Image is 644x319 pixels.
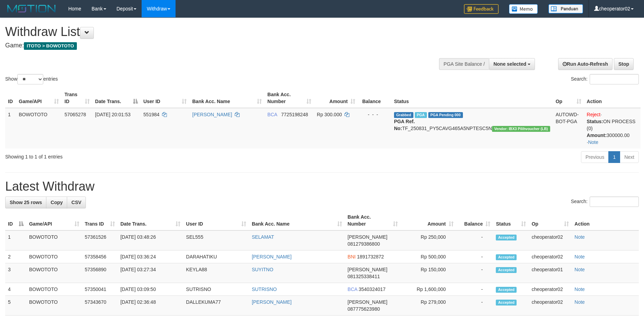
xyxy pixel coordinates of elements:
td: [DATE] 03:36:24 [118,250,184,263]
span: Show 25 rows [10,200,42,205]
td: 3 [5,263,26,283]
td: BOWOTOTO [26,263,82,283]
th: Action [584,88,641,108]
span: Vendor URL: https://dashboard.q2checkout.com/secure [492,126,550,132]
td: cheoperator01 [529,263,572,283]
th: Trans ID: activate to sort column ascending [82,211,118,230]
td: - [456,296,493,316]
span: Copy [51,200,63,205]
span: 57065278 [64,112,86,117]
h1: Withdraw List [5,25,422,39]
td: TF_250831_PY5CAVG465A5NPTESC5N [391,108,553,148]
a: Run Auto-Refresh [558,58,612,70]
a: Note [574,267,585,272]
td: Rp 250,000 [401,230,456,250]
button: None selected [489,58,535,70]
td: cheoperator02 [529,250,572,263]
td: · · [584,108,641,148]
th: Amount: activate to sort column ascending [401,211,456,230]
td: Rp 1,600,000 [401,283,456,296]
td: - [456,263,493,283]
a: Show 25 rows [5,197,46,208]
a: Copy [46,197,67,208]
span: Accepted [496,254,517,260]
label: Show entries [5,74,58,84]
span: Copy 7725198248 to clipboard [281,112,308,117]
span: [PERSON_NAME] [348,267,387,272]
span: Grabbed [394,112,413,118]
a: SUTRISNO [252,286,277,292]
span: CSV [71,200,81,205]
input: Search: [590,197,639,207]
span: Copy 1891732872 to clipboard [357,254,384,259]
td: 57361526 [82,230,118,250]
td: 1 [5,108,16,148]
div: PGA Site Balance / [439,58,489,70]
th: ID [5,88,16,108]
div: ON PROCESS (0) 300000.00 [587,118,638,139]
img: MOTION_logo.png [5,3,58,14]
span: Copy 081279386800 to clipboard [348,241,380,247]
td: 57343670 [82,296,118,316]
span: [DATE] 20:01:53 [95,112,131,117]
th: Action [572,211,639,230]
td: BOWOTOTO [26,296,82,316]
th: Balance: activate to sort column ascending [456,211,493,230]
a: Note [574,234,585,240]
b: Amount: [587,133,607,138]
span: Copy 3540324017 to clipboard [359,286,386,292]
td: [DATE] 02:36:48 [118,296,184,316]
span: BNI [348,254,356,259]
td: cheoperator02 [529,296,572,316]
th: Bank Acc. Number: activate to sort column ascending [345,211,401,230]
span: 551984 [143,112,160,117]
td: 57358456 [82,250,118,263]
span: Accepted [496,267,517,273]
span: Marked by cheoperator01 [415,112,427,118]
td: 4 [5,283,26,296]
td: Rp 150,000 [401,263,456,283]
th: Game/API: activate to sort column ascending [16,88,62,108]
a: Next [620,151,639,163]
td: - [456,250,493,263]
th: Amount: activate to sort column ascending [314,88,358,108]
th: Op: activate to sort column ascending [529,211,572,230]
a: SUYITNO [252,267,273,272]
td: - [456,230,493,250]
td: cheoperator02 [529,283,572,296]
h4: Game: [5,42,422,49]
td: BOWOTOTO [26,283,82,296]
td: 1 [5,230,26,250]
span: Accepted [496,300,517,306]
span: [PERSON_NAME] [348,299,387,305]
th: Bank Acc. Number: activate to sort column ascending [265,88,314,108]
td: 2 [5,250,26,263]
th: Balance [358,88,391,108]
th: Bank Acc. Name: activate to sort column ascending [249,211,345,230]
a: [PERSON_NAME] [192,112,232,117]
h1: Latest Withdraw [5,180,639,193]
th: Status: activate to sort column ascending [493,211,529,230]
th: User ID: activate to sort column ascending [141,88,189,108]
td: 57356890 [82,263,118,283]
td: AUTOWD-BOT-PGA [553,108,584,148]
td: [DATE] 03:27:34 [118,263,184,283]
div: Showing 1 to 1 of 1 entries [5,151,263,160]
td: BOWOTOTO [16,108,62,148]
th: Date Trans.: activate to sort column ascending [118,211,184,230]
img: Feedback.jpg [464,4,499,14]
span: Copy 087775623980 to clipboard [348,306,380,312]
span: ITOTO > BOWOTOTO [24,42,77,50]
th: Op: activate to sort column ascending [553,88,584,108]
a: Previous [581,151,609,163]
a: 1 [608,151,620,163]
label: Search: [571,74,639,84]
th: Date Trans.: activate to sort column descending [92,88,141,108]
b: Status: [587,119,603,124]
td: - [456,283,493,296]
a: Reject [587,112,601,117]
a: Stop [614,58,634,70]
a: Note [574,299,585,305]
td: BOWOTOTO [26,250,82,263]
th: Status [391,88,553,108]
